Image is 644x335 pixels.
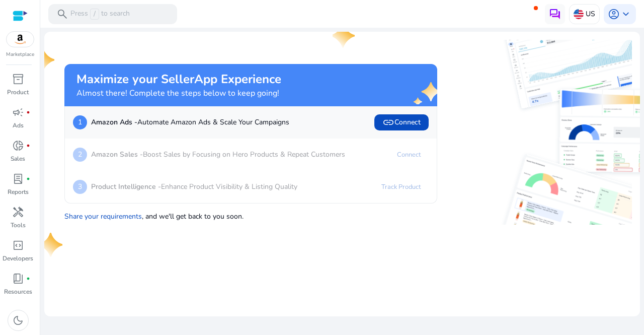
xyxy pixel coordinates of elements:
[574,9,584,19] img: us.svg
[12,206,24,218] span: handyman
[70,9,130,20] p: Press to search
[6,51,34,58] p: Marketplace
[11,154,25,163] p: Sales
[26,144,30,148] span: fiber_manual_record
[586,5,595,23] p: US
[382,116,394,128] span: link
[12,140,24,152] span: donut_small
[389,147,429,163] a: Connect
[7,88,29,97] p: Product
[12,314,24,326] span: dark_mode
[73,180,87,194] p: 3
[91,117,289,127] p: Automate Amazon Ads & Scale Your Campaigns
[90,9,99,20] span: /
[91,150,143,159] b: Amazon Sales -
[373,179,429,195] a: Track Product
[26,277,30,281] span: fiber_manual_record
[91,181,297,192] p: Enhance Product Visibility & Listing Quality
[12,106,24,118] span: campaign
[73,148,87,162] p: 2
[76,72,281,87] h2: Maximize your SellerApp Experience
[73,115,87,129] p: 1
[12,273,24,285] span: book_4
[91,117,137,127] b: Amazon Ads -
[56,8,68,20] span: search
[8,187,29,196] p: Reports
[64,212,142,221] a: Share your requirements
[620,8,632,20] span: keyboard_arrow_down
[608,8,620,20] span: account_circle
[13,121,24,130] p: Ads
[12,239,24,251] span: code_blocks
[91,182,161,191] b: Product Intelligence -
[40,233,64,257] img: one-star.svg
[333,24,357,48] img: one-star.svg
[91,149,345,160] p: Boost Sales by Focusing on Hero Products & Repeat Customers
[32,48,56,72] img: one-star.svg
[382,116,421,128] span: Connect
[12,173,24,185] span: lab_profile
[4,287,32,296] p: Resources
[64,207,437,222] p: , and we'll get back to you soon.
[12,73,24,85] span: inventory_2
[26,177,30,181] span: fiber_manual_record
[3,254,33,263] p: Developers
[11,221,26,230] p: Tools
[374,114,429,130] button: linkConnect
[7,32,34,47] img: amazon.svg
[76,89,281,98] h4: Almost there! Complete the steps below to keep going!
[26,110,30,114] span: fiber_manual_record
